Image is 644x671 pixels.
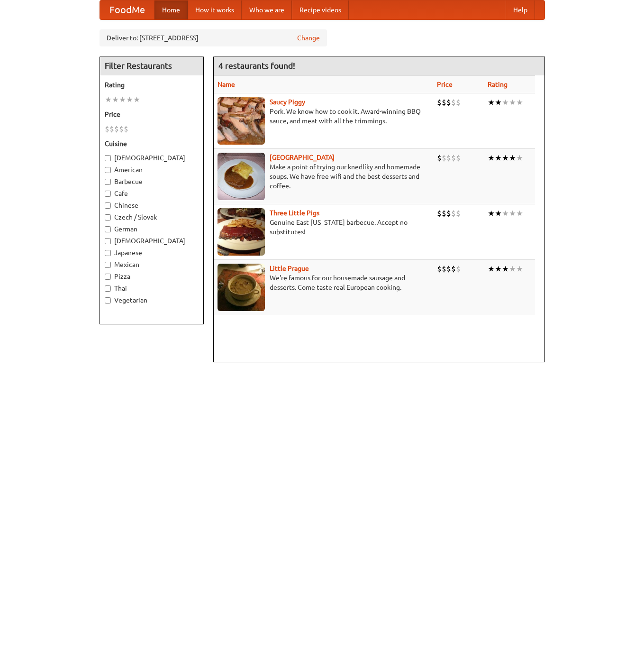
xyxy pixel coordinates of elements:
[105,238,111,244] input: [DEMOGRAPHIC_DATA]
[488,208,495,219] li: ★
[109,124,114,134] li: $
[446,97,451,108] li: $
[105,295,199,305] label: Vegetarian
[218,97,265,145] img: saucy.jpg
[105,165,199,175] label: American
[100,0,154,19] a: FoodMe
[105,224,199,234] label: German
[119,94,126,105] li: ★
[126,94,133,105] li: ★
[451,264,456,274] li: $
[242,0,292,19] a: Who we are
[297,33,320,43] a: Change
[488,81,508,88] a: Rating
[105,110,199,119] h5: Price
[488,97,495,108] li: ★
[105,202,111,209] input: Chinese
[456,264,461,274] li: $
[446,264,451,274] li: $
[495,264,502,274] li: ★
[509,208,516,219] li: ★
[218,264,265,311] img: littleprague.jpg
[105,284,199,293] label: Thai
[105,274,111,280] input: Pizza
[105,179,111,185] input: Barbecue
[154,0,188,19] a: Home
[446,208,451,219] li: $
[456,153,461,163] li: $
[112,94,119,105] li: ★
[488,153,495,163] li: ★
[218,81,235,88] a: Name
[218,218,430,237] p: Genuine East [US_STATE] barbecue. Accept no substitutes!
[495,153,502,163] li: ★
[270,209,319,217] a: Three Little Pigs
[495,208,502,219] li: ★
[292,0,349,19] a: Recipe videos
[270,265,309,272] a: Little Prague
[437,81,453,88] a: Price
[105,80,199,90] h5: Rating
[456,97,461,108] li: $
[105,214,111,221] input: Czech / Slovak
[119,124,124,134] li: $
[105,139,199,148] h5: Cuisine
[218,107,430,126] p: Pork. We know how to cook it. Award-winning BBQ sauce, and meat with all the trimmings.
[105,155,111,161] input: [DEMOGRAPHIC_DATA]
[509,153,516,163] li: ★
[105,297,111,303] input: Vegetarian
[105,262,111,268] input: Mexican
[456,208,461,219] li: $
[105,250,111,256] input: Japanese
[437,97,442,108] li: $
[105,201,199,210] label: Chinese
[105,285,111,292] input: Thai
[270,98,305,106] a: Saucy Piggy
[105,167,111,173] input: American
[100,56,203,75] h4: Filter Restaurants
[516,208,523,219] li: ★
[502,97,509,108] li: ★
[451,153,456,163] li: $
[105,248,199,257] label: Japanese
[446,153,451,163] li: $
[451,208,456,219] li: $
[442,153,446,163] li: $
[105,260,199,269] label: Mexican
[218,208,265,256] img: littlepigs.jpg
[502,153,509,163] li: ★
[114,124,119,134] li: $
[105,191,111,197] input: Cafe
[105,272,199,281] label: Pizza
[495,97,502,108] li: ★
[437,264,442,274] li: $
[516,153,523,163] li: ★
[488,264,495,274] li: ★
[516,264,523,274] li: ★
[218,273,430,292] p: We're famous for our housemade sausage and desserts. Come taste real European cooking.
[105,236,199,246] label: [DEMOGRAPHIC_DATA]
[509,97,516,108] li: ★
[105,212,199,222] label: Czech / Slovak
[506,0,535,19] a: Help
[442,97,446,108] li: $
[516,97,523,108] li: ★
[270,154,335,161] a: [GEOGRAPHIC_DATA]
[105,153,199,163] label: [DEMOGRAPHIC_DATA]
[105,226,111,232] input: German
[105,124,109,134] li: $
[105,189,199,198] label: Cafe
[133,94,140,105] li: ★
[442,208,446,219] li: $
[437,208,442,219] li: $
[188,0,242,19] a: How it works
[451,97,456,108] li: $
[100,29,327,46] div: Deliver to: [STREET_ADDRESS]
[124,124,128,134] li: $
[502,264,509,274] li: ★
[509,264,516,274] li: ★
[105,177,199,186] label: Barbecue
